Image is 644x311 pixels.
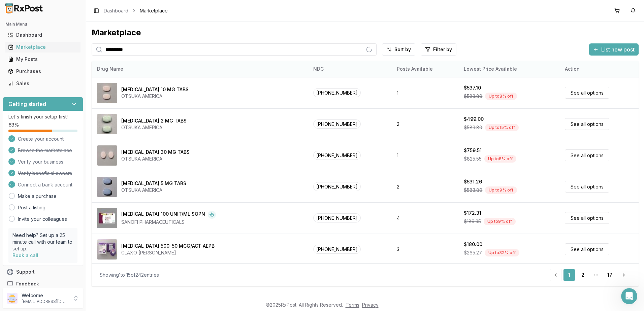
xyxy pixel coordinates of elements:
img: Abilify 10 MG TABS [97,83,117,103]
span: [PHONE_NUMBER] [313,182,361,191]
button: Purchases [3,66,83,77]
a: Marketplace [5,41,80,53]
th: Drug Name [92,61,308,77]
a: Invite your colleagues [18,216,67,222]
td: 1 [391,77,458,108]
img: Abilify 30 MG TABS [97,145,117,166]
h3: Getting started [8,100,46,108]
span: Create your account [18,136,64,142]
a: Terms [346,302,359,308]
div: [MEDICAL_DATA] 10 MG TABS [121,86,189,93]
a: Purchases [5,65,80,77]
div: [MEDICAL_DATA] 5 MG TABS [121,180,186,187]
span: $265.27 [464,249,482,256]
td: 2 [391,108,458,140]
th: Lowest Price Available [458,61,559,77]
a: See all options [565,118,609,130]
a: See all options [565,87,609,99]
div: $759.51 [464,147,482,154]
div: OTSUKA AMERICA [121,155,190,162]
a: List new post [589,47,639,54]
button: Marketplace [3,42,83,53]
span: Browse the marketplace [18,147,72,154]
div: Dashboard [8,32,78,38]
button: List new post [589,43,639,56]
td: 2 [391,171,458,202]
div: [MEDICAL_DATA] 100 UNIT/ML SOPN [121,211,205,219]
span: $583.80 [464,124,482,131]
a: See all options [565,181,609,193]
div: Up to 32 % off [485,249,519,256]
button: Filter by [421,43,456,56]
div: Up to 9 % off [485,186,517,194]
a: 17 [604,269,616,281]
div: OTSUKA AMERICA [121,187,186,194]
nav: breadcrumb [104,7,168,14]
a: Dashboard [5,29,80,41]
a: See all options [565,149,609,161]
span: Verify beneficial owners [18,170,72,177]
a: Make a purchase [18,193,57,200]
span: $583.80 [464,187,482,194]
a: Go to next page [617,269,631,281]
th: Posts Available [391,61,458,77]
span: Marketplace [140,7,168,14]
td: 1 [391,140,458,171]
a: My Posts [5,53,80,65]
p: Let's finish your setup first! [8,113,77,120]
span: [PHONE_NUMBER] [313,245,361,254]
th: Action [559,61,639,77]
h2: Main Menu [5,22,80,27]
div: OTSUKA AMERICA [121,124,187,131]
img: RxPost Logo [3,3,46,13]
nav: pagination [550,269,631,281]
div: OTSUKA AMERICA [121,93,189,100]
div: My Posts [8,56,78,63]
div: Up to 8 % off [485,93,517,100]
img: User avatar [7,293,18,304]
a: Post a listing [18,204,45,211]
p: [EMAIL_ADDRESS][DOMAIN_NAME] [22,299,68,304]
div: $180.00 [464,241,482,248]
a: See all options [565,243,609,255]
img: Abilify 2 MG TABS [97,114,117,134]
div: [MEDICAL_DATA] 2 MG TABS [121,117,187,124]
span: Connect a bank account [18,181,72,188]
p: Need help? Set up a 25 minute call with our team to set up. [12,232,73,252]
span: 63 % [8,122,19,128]
div: SANOFI PHARMACEUTICALS [121,219,216,226]
span: $189.35 [464,218,481,225]
img: Admelog SoloStar 100 UNIT/ML SOPN [97,208,117,228]
span: Sort by [394,46,411,53]
div: Up to 9 % off [484,218,516,225]
a: 2 [577,269,589,281]
span: [PHONE_NUMBER] [313,119,361,129]
span: [PHONE_NUMBER] [313,88,361,97]
span: List new post [601,45,635,54]
span: $825.55 [464,155,482,162]
a: See all options [565,212,609,224]
span: Filter by [433,46,452,53]
button: Sales [3,78,83,89]
a: 1 [563,269,575,281]
span: $583.80 [464,93,482,100]
span: [PHONE_NUMBER] [313,213,361,222]
div: Up to 8 % off [484,155,516,163]
td: 3 [391,234,458,265]
span: [PHONE_NUMBER] [313,151,361,160]
span: Verify your business [18,159,63,165]
th: NDC [308,61,391,77]
div: Sales [8,80,78,87]
div: [MEDICAL_DATA] 30 MG TABS [121,149,190,155]
span: Feedback [16,281,39,287]
button: My Posts [3,54,83,65]
td: 4 [391,202,458,234]
a: Sales [5,77,80,90]
a: Book a call [12,252,38,258]
div: Purchases [8,68,78,75]
div: Up to 15 % off [485,124,519,131]
div: $499.00 [464,116,484,123]
a: Dashboard [104,7,128,14]
div: Marketplace [92,27,639,38]
img: Advair Diskus 500-50 MCG/ACT AEPB [97,239,117,260]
